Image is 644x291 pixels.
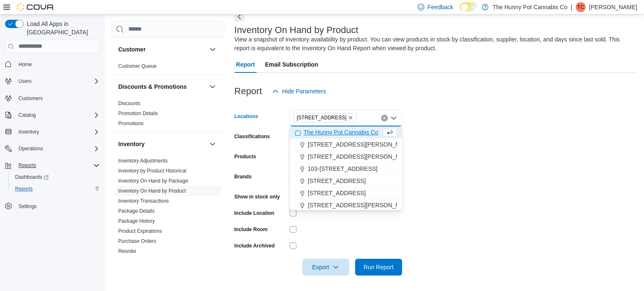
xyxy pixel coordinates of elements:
span: [STREET_ADDRESS][PERSON_NAME] [308,201,414,209]
button: Catalog [15,110,39,120]
span: The Hunny Pot Cannabis Co [304,128,378,136]
span: Reports [15,160,100,170]
label: Brands [234,173,252,180]
span: [STREET_ADDRESS] [308,189,366,197]
h3: Report [234,86,262,96]
button: Inventory [15,127,42,137]
span: Email Subscription [265,56,318,73]
span: Discounts [118,100,140,107]
button: Operations [2,143,103,155]
img: Cova [17,3,55,11]
button: Users [15,76,35,86]
h3: Inventory [118,140,145,148]
label: Show in stock only [234,193,280,200]
label: Classifications [234,133,270,140]
span: Package Details [118,208,155,214]
nav: Complex example [5,55,100,234]
span: Inventory Transactions [118,198,169,204]
div: Tabatha Cruickshank [576,2,586,12]
span: TC [577,2,584,12]
a: Customers [15,93,46,103]
p: [PERSON_NAME] [589,2,637,12]
button: Next [234,12,244,22]
p: | [571,2,572,12]
button: [STREET_ADDRESS] [290,187,402,199]
button: [STREET_ADDRESS][PERSON_NAME] [290,199,402,211]
span: Inventory On Hand by Package [118,178,188,184]
label: Products [234,153,256,160]
button: Hide Parameters [269,83,330,100]
span: Home [15,59,100,70]
button: The Hunny Pot Cannabis Co [290,126,402,139]
span: Inventory [15,127,100,137]
a: Package History [118,218,155,224]
span: Reports [18,162,36,169]
a: Reports [12,184,36,194]
a: Settings [15,201,40,211]
a: Inventory On Hand by Package [118,178,188,184]
a: Package Details [118,208,155,214]
button: Remove 334 Wellington Rd from selection in this group [348,115,353,120]
span: [STREET_ADDRESS] [297,113,347,122]
div: Customer [112,61,224,75]
span: [STREET_ADDRESS] [308,177,366,185]
a: Dashboards [8,171,103,183]
button: Users [2,75,103,87]
span: Report [236,56,255,73]
span: 334 Wellington Rd [293,113,357,122]
button: Export [302,259,349,276]
span: Hide Parameters [282,87,326,95]
button: Customers [2,92,103,104]
button: Reports [2,160,103,171]
span: Inventory [18,129,39,135]
label: Include Archived [234,242,275,249]
span: Export [307,259,344,276]
span: Run Report [364,263,394,271]
span: Dashboards [15,174,49,180]
a: Purchase Orders [118,238,156,244]
span: Home [18,61,32,68]
a: Dashboards [12,172,52,182]
span: Settings [18,203,36,210]
button: [STREET_ADDRESS][PERSON_NAME] [290,139,402,151]
a: Inventory Adjustments [118,158,168,164]
span: Catalog [18,112,36,118]
span: Customers [15,93,100,103]
label: Locations [234,113,258,120]
span: Inventory Adjustments [118,157,168,164]
a: Inventory Transactions [118,198,169,204]
a: Customer Queue [118,63,156,69]
button: Inventory [208,139,218,149]
div: Discounts & Promotions [112,98,224,132]
h3: Customer [118,45,145,54]
span: [STREET_ADDRESS][PERSON_NAME] [308,140,414,149]
span: Settings [15,201,100,211]
span: Load All Apps in [GEOGRAPHIC_DATA] [23,20,100,36]
span: Reorder [118,248,136,255]
span: Reports [15,185,33,192]
button: [STREET_ADDRESS] [290,175,402,187]
button: Discounts & Promotions [118,82,206,91]
button: Catalog [2,109,103,121]
span: [STREET_ADDRESS][PERSON_NAME] [308,152,414,161]
span: Promotions [118,120,144,127]
span: Promotion Details [118,110,158,117]
a: Promotions [118,121,144,126]
div: Inventory [112,156,224,270]
span: Users [15,76,100,86]
h3: Discounts & Promotions [118,82,187,91]
button: Discounts & Promotions [208,82,218,92]
span: Dashboards [12,172,100,182]
button: Clear input [381,115,388,121]
span: 103-[STREET_ADDRESS] [308,165,378,173]
a: Discounts [118,100,140,106]
label: Include Location [234,210,274,216]
button: Reports [8,183,103,195]
span: Customer Queue [118,63,156,70]
span: Purchase Orders [118,238,156,245]
button: Settings [2,200,103,212]
span: Product Expirations [118,228,162,234]
span: Inventory by Product Historical [118,167,187,174]
label: Include Room [234,226,267,233]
